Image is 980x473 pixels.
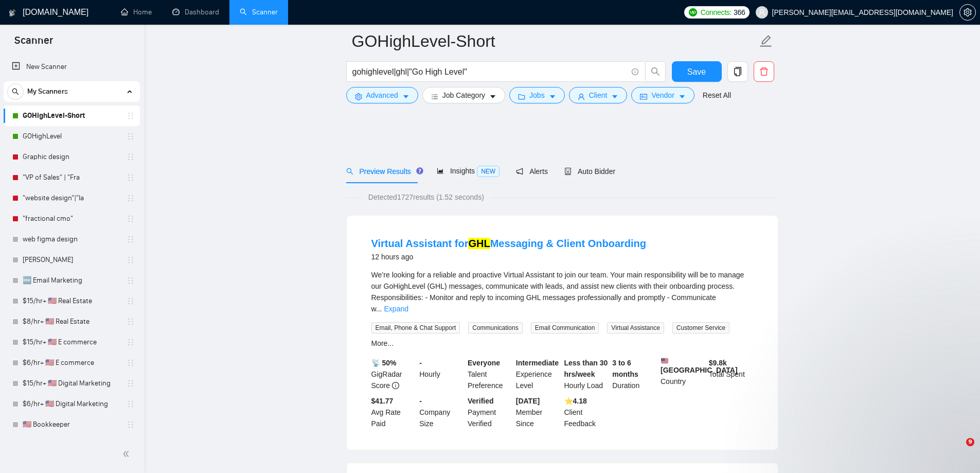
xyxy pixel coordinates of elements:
[12,57,132,77] a: New Scanner
[607,322,664,334] span: Virtual Assistance
[672,61,722,82] button: Save
[122,449,133,459] span: double-left
[589,90,608,101] span: Client
[658,357,707,391] div: Country
[516,167,548,176] span: Alerts
[371,269,753,314] div: We’re looking for a reliable and proactive Virtual Assistant to join our team. Your main responsi...
[549,93,556,100] span: caret-down
[6,33,61,55] span: Scanner
[23,167,120,188] a: "VP of Sales" | "Fra
[661,357,738,374] b: [GEOGRAPHIC_DATA]
[127,256,135,264] span: holder
[23,311,120,332] a: $8/hr+ 🇺🇸 Real Estate
[27,81,68,102] span: My Scanners
[564,397,587,405] b: ⭐️ 4.18
[352,65,627,78] input: Search Freelance Jobs...
[371,322,460,334] span: Email, Phone & Chat Support
[392,382,399,389] span: info-circle
[127,318,135,326] span: holder
[701,7,732,18] span: Connects:
[437,167,444,174] span: area-chart
[468,359,500,367] b: Everyone
[417,395,466,429] div: Company Size
[23,394,120,414] a: $6/hr+ 🇺🇸 Digital Marketing
[346,167,420,176] span: Preview Results
[707,357,755,391] div: Total Spent
[23,126,120,147] a: GOHighLevel
[23,208,120,229] a: "fractional cmo"
[23,147,120,167] a: Graphic design
[945,438,970,463] iframe: Intercom live chat
[376,305,382,313] span: ...
[703,90,731,101] a: Reset All
[23,188,120,208] a: "website design"|"la
[466,395,514,429] div: Payment Verified
[709,359,727,367] b: $ 9.8k
[959,8,976,16] a: setting
[516,359,559,367] b: Intermediate
[514,357,562,391] div: Experience Level
[127,338,135,346] span: holder
[468,322,522,334] span: Communications
[346,168,353,175] span: search
[754,61,774,82] button: delete
[402,93,409,100] span: caret-down
[646,67,665,76] span: search
[346,87,418,103] button: settingAdvancedcaret-down
[518,93,525,100] span: folder
[960,8,975,16] span: setting
[417,357,466,391] div: Hourly
[578,93,585,100] span: user
[610,357,658,391] div: Duration
[371,359,397,367] b: 📡 50%
[23,414,120,435] a: 🇺🇸 Bookkeeper
[640,93,647,100] span: idcard
[127,112,135,120] span: holder
[127,173,135,182] span: holder
[672,322,729,334] span: Customer Service
[23,291,120,311] a: $15/hr+ 🇺🇸 Real Estate
[419,359,422,367] b: -
[437,167,500,175] span: Insights
[431,93,438,100] span: bars
[366,90,398,101] span: Advanced
[371,238,647,249] a: Virtual Assistant forGHLMessaging & Client Onboarding
[419,397,422,405] b: -
[127,215,135,223] span: holder
[661,357,668,364] img: 🇺🇸
[23,353,120,373] a: $6/hr+ 🇺🇸 E commerce
[369,357,418,391] div: GigRadar Score
[562,357,611,391] div: Hourly Load
[127,359,135,367] span: holder
[529,90,545,101] span: Jobs
[516,168,523,175] span: notification
[959,4,976,21] button: setting
[8,88,23,95] span: search
[23,435,120,456] a: ---
[127,132,135,141] span: holder
[679,93,686,100] span: caret-down
[127,400,135,408] span: holder
[645,61,666,82] button: search
[516,397,540,405] b: [DATE]
[384,305,408,313] a: Expand
[23,332,120,353] a: $15/hr+ 🇺🇸 E commerce
[689,8,697,16] img: upwork-logo.png
[468,397,494,405] b: Verified
[611,93,618,100] span: caret-down
[23,270,120,291] a: 🆕 Email Marketing
[127,421,135,429] span: holder
[127,153,135,161] span: holder
[468,238,490,249] mark: GHL
[442,90,485,101] span: Job Category
[23,250,120,270] a: [PERSON_NAME]
[509,87,565,103] button: folderJobscaret-down
[612,359,638,378] b: 3 to 6 months
[632,68,638,75] span: info-circle
[514,395,562,429] div: Member Since
[759,34,773,48] span: edit
[687,65,706,78] span: Save
[754,67,774,76] span: delete
[728,67,747,76] span: copy
[727,61,748,82] button: copy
